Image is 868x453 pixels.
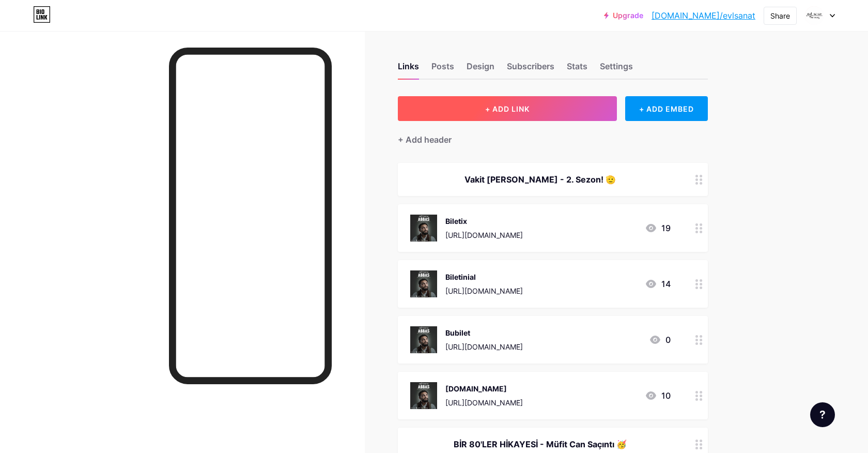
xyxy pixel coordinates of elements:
[445,271,523,282] div: Biletinial
[445,230,523,240] div: [URL][DOMAIN_NAME]
[445,397,523,408] div: [URL][DOMAIN_NAME]
[445,383,523,394] div: [DOMAIN_NAME]
[410,438,671,450] div: BİR 80'LER HİKAYESİ - Müfit Can Saçıntı 🥳
[645,278,671,290] div: 14
[645,222,671,234] div: 19
[410,270,437,297] img: Biletinial
[625,96,707,121] div: + ADD EMBED
[410,215,437,241] img: Biletix
[604,11,643,20] a: Upgrade
[445,216,523,226] div: Biletix
[652,9,755,22] a: [DOMAIN_NAME]/evlsanat
[398,60,419,79] div: Links
[567,60,587,79] div: Stats
[410,382,437,409] img: Tiyatrolar.com.tr
[445,341,523,352] div: [URL][DOMAIN_NAME]
[398,133,452,146] div: + Add header
[645,389,671,402] div: 10
[467,60,494,79] div: Design
[398,96,617,121] button: + ADD LINK
[410,326,437,353] img: Bubilet
[507,60,554,79] div: Subscribers
[445,285,523,296] div: [URL][DOMAIN_NAME]
[600,60,633,79] div: Settings
[485,104,530,113] span: + ADD LINK
[649,334,671,346] div: 0
[410,173,671,186] div: Vakit [PERSON_NAME] - 2. Sezon! 🫡
[445,327,523,338] div: Bubilet
[770,10,790,21] div: Share
[431,60,454,79] div: Posts
[804,6,824,25] img: evlsanat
